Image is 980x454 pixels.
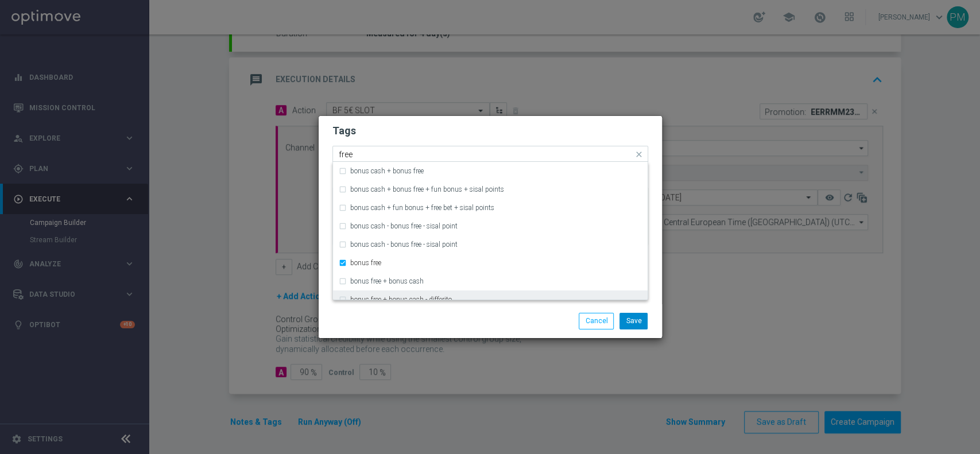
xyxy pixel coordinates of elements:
ng-select: accredito diretto, bonus free, gaming, reactivation, talent + expert [332,146,648,162]
label: bonus free + bonus cash - differito [350,296,452,303]
ng-dropdown-panel: Options list [332,162,648,300]
button: Save [619,313,648,329]
div: bonus cash + bonus free + fun bonus + sisal points [339,180,642,199]
div: bonus cash - bonus free - sisal point [339,235,642,254]
label: bonus free + bonus cash [350,278,424,285]
label: bonus cash - bonus free - sisal point [350,223,458,230]
label: bonus free [350,259,381,266]
h2: Tags [332,124,648,138]
button: Cancel [579,313,614,329]
div: bonus cash + fun bonus + free bet + sisal points [339,199,642,217]
div: bonus free + bonus cash - differito [339,290,642,309]
label: bonus cash + fun bonus + free bet + sisal points [350,204,494,211]
div: bonus cash + bonus free [339,162,642,180]
label: bonus cash - bonus free - sisal point [350,241,458,248]
div: bonus free + bonus cash [339,272,642,290]
label: bonus cash + bonus free [350,168,424,174]
div: bonus cash - bonus free - sisal point [339,217,642,235]
label: bonus cash + bonus free + fun bonus + sisal points [350,186,504,193]
div: bonus free [339,254,642,272]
